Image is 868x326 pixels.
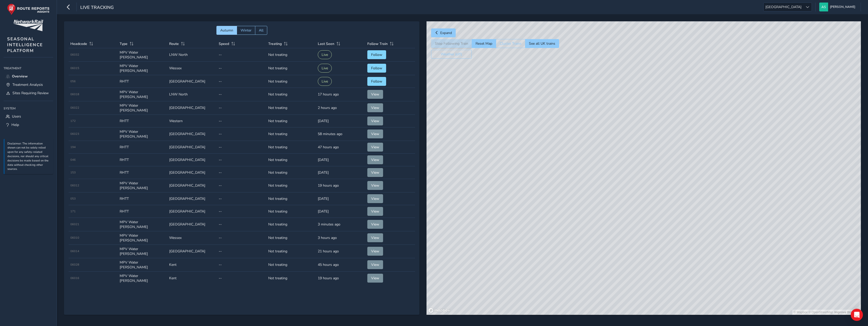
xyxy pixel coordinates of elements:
[167,205,217,218] td: [GEOGRAPHIC_DATA]
[167,218,217,231] td: [GEOGRAPHIC_DATA]
[371,66,382,71] span: Follow
[241,28,251,33] span: Winter
[4,121,53,129] a: Help
[266,62,316,75] td: Not treating
[371,235,379,240] span: View
[217,101,266,115] td: --
[70,158,76,162] span: 046
[266,205,316,218] td: Not treating
[367,155,383,164] button: View
[266,192,316,205] td: Not treating
[217,166,266,179] td: --
[266,272,316,285] td: Not treating
[216,26,237,35] button: Autumn
[316,166,366,179] td: [DATE]
[118,154,167,166] td: RHTT
[70,236,79,240] span: 06010
[70,197,76,201] span: 053
[316,88,366,101] td: 17 hours ago
[367,274,383,283] button: View
[118,205,167,218] td: RHTT
[819,3,828,11] img: diamond-layout
[371,170,379,175] span: View
[7,142,51,172] p: Disclaimer: The information shown can not be solely relied upon for any safety-related decisions,...
[217,127,266,141] td: --
[118,192,167,205] td: RHTT
[70,132,79,136] span: 06023
[167,245,217,258] td: [GEOGRAPHIC_DATA]
[11,122,19,127] span: Help
[266,258,316,272] td: Not treating
[118,62,167,75] td: MPV Water [PERSON_NAME]
[70,145,76,149] span: 194
[266,231,316,245] td: Not treating
[167,88,217,101] td: LNW North
[367,64,386,73] button: Follow
[367,117,383,125] button: View
[217,245,266,258] td: --
[496,39,525,48] button: Cluster Trains
[266,127,316,141] td: Not treating
[70,92,79,96] span: 06018
[266,88,316,101] td: Not treating
[12,114,21,119] span: Users
[367,103,383,112] button: View
[118,218,167,231] td: MPV Water [PERSON_NAME]
[266,218,316,231] td: Not treating
[318,41,334,46] span: Last Seen
[316,231,366,245] td: 3 hours ago
[4,89,53,97] a: Sites Requiring Review
[318,64,332,73] button: Live
[316,179,366,192] td: 19 hours ago
[118,88,167,101] td: MPV Water [PERSON_NAME]
[371,79,382,84] span: Follow
[316,141,366,154] td: 47 hours ago
[316,127,366,141] td: 58 minutes ago
[118,101,167,115] td: MPV Water [PERSON_NAME]
[169,41,179,46] span: Route
[217,154,266,166] td: --
[367,50,386,59] button: Follow
[237,26,255,35] button: Winter
[316,258,366,272] td: 45 hours ago
[371,92,379,97] span: View
[118,231,167,245] td: MPV Water [PERSON_NAME]
[70,41,87,46] span: Headcode
[367,194,383,203] button: View
[4,72,53,80] a: Overview
[316,154,366,166] td: [DATE]
[371,183,379,188] span: View
[367,247,383,256] button: View
[316,192,366,205] td: [DATE]
[167,75,217,88] td: [GEOGRAPHIC_DATA]
[12,91,49,95] span: Sites Requiring Review
[118,272,167,285] td: MPV Water [PERSON_NAME]
[472,39,496,48] button: Reset Map
[266,48,316,62] td: Not treating
[167,141,217,154] td: [GEOGRAPHIC_DATA]
[70,222,79,226] span: 06021
[367,129,383,138] button: View
[219,41,229,46] span: Speed
[70,276,79,280] span: 06016
[70,66,79,70] span: 06015
[525,39,559,48] button: See all UK trains
[217,205,266,218] td: --
[120,41,128,46] span: Type
[118,48,167,62] td: MPV Water [PERSON_NAME]
[118,75,167,88] td: RHTT
[371,222,379,227] span: View
[217,218,266,231] td: --
[367,260,383,269] button: View
[4,80,53,89] a: Treatment Analysis
[316,245,366,258] td: 21 hours ago
[316,272,366,285] td: 19 hours ago
[217,179,266,192] td: --
[266,179,316,192] td: Not treating
[167,258,217,272] td: Kent
[819,3,857,11] button: [PERSON_NAME]
[167,231,217,245] td: Wessex
[371,119,379,123] span: View
[266,141,316,154] td: Not treating
[217,75,266,88] td: --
